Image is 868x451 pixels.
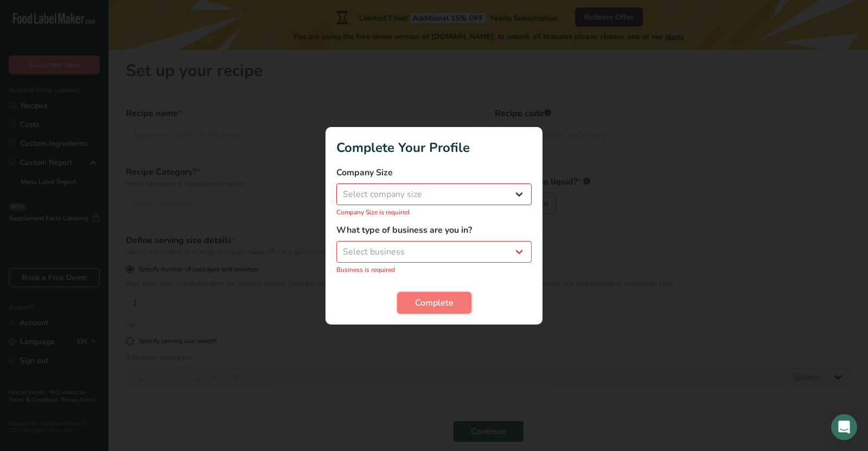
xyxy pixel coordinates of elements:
[336,166,532,179] label: Company Size
[336,207,532,217] p: Company Size is required
[336,138,532,157] h1: Complete Your Profile
[336,265,532,275] p: Business is required
[336,224,532,237] label: What type of business are you in?
[397,292,471,314] button: Complete
[415,296,454,309] span: Complete
[831,414,857,440] div: Open Intercom Messenger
